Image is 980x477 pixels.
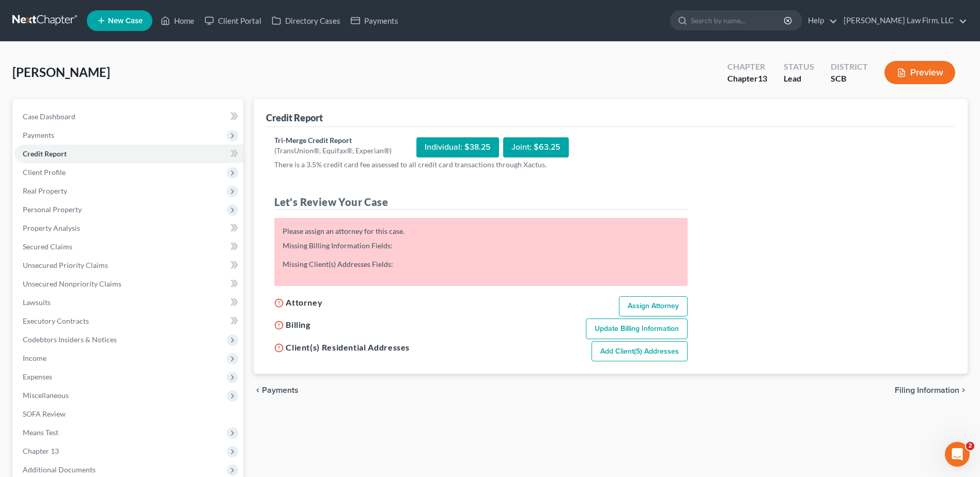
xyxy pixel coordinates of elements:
i: chevron_right [959,386,968,394]
h4: Let's Review Your Case [274,195,688,210]
span: Unsecured Nonpriority Claims [23,279,121,288]
div: Missing Client(s) Addresses Fields: [283,259,679,269]
span: Income [23,354,46,362]
button: Filing Information chevron_right [895,386,968,394]
span: Executory Contracts [23,316,89,325]
div: Status [784,61,814,73]
i: chevron_left [254,386,262,394]
button: Preview [884,61,955,84]
span: 2 [966,442,974,450]
span: New Case [108,17,143,25]
span: Real Property [23,186,67,195]
iframe: Intercom live chat [945,442,970,467]
span: Personal Property [23,205,82,214]
span: Client Profile [23,168,66,177]
a: Assign Attorney [619,296,688,317]
div: Please assign an attorney for this case. [283,226,679,236]
span: Expenses [23,372,52,381]
span: Miscellaneous [23,391,69,400]
a: Help [803,11,837,30]
span: Unsecured Priority Claims [23,261,108,269]
a: Lawsuits [14,293,243,312]
span: Means Test [23,428,58,437]
span: Payments [262,386,299,394]
span: Property Analysis [23,224,80,232]
span: Payments [23,131,54,139]
div: SCB [831,73,868,85]
span: [PERSON_NAME] [12,65,110,79]
div: Individual: $38.25 [416,137,499,157]
a: Add Client(s) Addresses [592,341,688,362]
a: Update Billing Information [586,319,688,339]
div: Lead [784,73,814,85]
h5: Client(s) Residential Addresses [274,341,410,354]
span: Credit Report [23,149,67,158]
span: SOFA Review [23,409,66,418]
a: Credit Report [14,145,243,163]
div: Tri-Merge Credit Report [274,135,392,146]
a: Unsecured Priority Claims [14,256,243,275]
a: [PERSON_NAME] Law Firm, LLC [838,11,967,30]
a: Payments [346,11,403,30]
div: (TransUnion®, Equifax®, Experian®) [274,146,392,156]
span: Attorney [286,297,322,307]
a: Secured Claims [14,237,243,256]
div: Credit Report [266,112,323,124]
a: Home [155,11,199,30]
h5: Billing [274,319,310,331]
span: Lawsuits [23,298,51,307]
span: Secured Claims [23,242,72,251]
span: Chapter 13 [23,447,59,455]
a: Directory Cases [267,11,346,30]
a: Client Portal [199,11,267,30]
div: Joint: $63.25 [503,137,569,157]
div: Missing Billing Information Fields: [283,241,679,251]
button: chevron_left Payments [254,386,299,394]
a: Property Analysis [14,219,243,237]
span: Additional Documents [23,465,96,474]
a: Unsecured Nonpriority Claims [14,275,243,293]
div: Chapter [727,61,767,73]
span: Codebtors Insiders & Notices [23,335,117,344]
a: Executory Contracts [14,312,243,330]
span: Case Dashboard [23,112,75,121]
a: Case Dashboard [14,107,243,126]
span: 13 [758,73,767,83]
span: Filing Information [895,386,959,394]
p: There is a 3.5% credit card fee assessed to all credit card transactions through Xactus. [274,160,688,170]
div: District [831,61,868,73]
a: SOFA Review [14,405,243,423]
input: Search by name... [691,11,785,30]
div: Chapter [727,73,767,85]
